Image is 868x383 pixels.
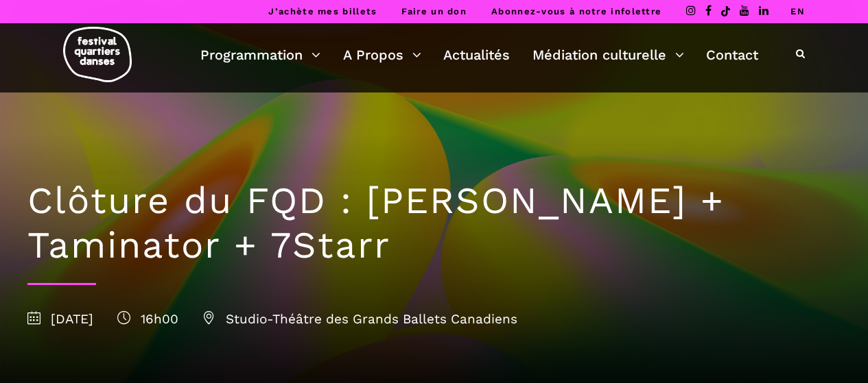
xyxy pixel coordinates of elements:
[268,6,377,16] a: J’achète mes billets
[117,311,178,327] span: 16h00
[790,6,805,16] a: EN
[401,6,467,16] a: Faire un don
[27,311,93,327] span: [DATE]
[63,27,132,82] img: logo-fqd-med
[343,43,421,66] a: A Propos
[27,179,841,268] h1: Clôture du FQD : [PERSON_NAME] + Taminator + 7Starr
[443,43,510,66] a: Actualités
[202,311,517,327] span: Studio-Théâtre des Grands Ballets Canadiens
[706,43,758,66] a: Contact
[200,43,320,66] a: Programmation
[491,6,661,16] a: Abonnez-vous à notre infolettre
[532,43,684,66] a: Médiation culturelle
